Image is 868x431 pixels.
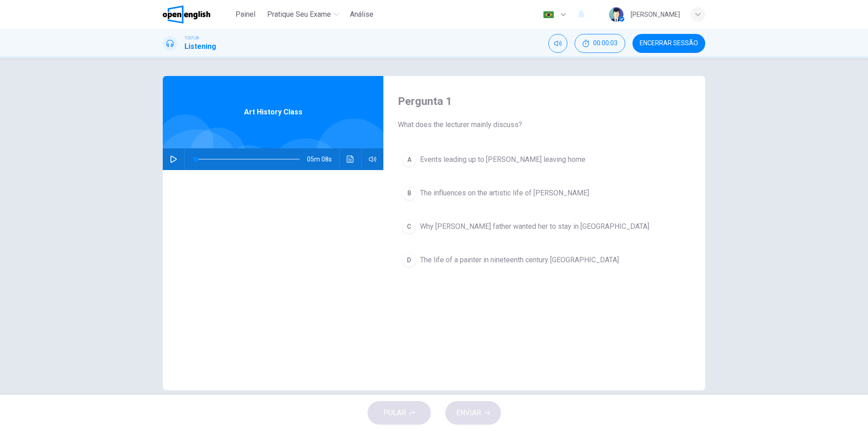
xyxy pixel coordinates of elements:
div: Esconder [575,34,625,53]
span: Encerrar Sessão [640,40,698,47]
span: 05m 08s [307,148,339,170]
img: pt [543,11,554,18]
span: Painel [236,9,255,20]
button: DThe life of a painter in nineteenth century [GEOGRAPHIC_DATA] [398,249,691,271]
button: AEvents leading up to [PERSON_NAME] leaving home [398,148,691,171]
button: BThe influences on the artistic life of [PERSON_NAME] [398,182,691,204]
span: TOEFL® [184,35,199,41]
h1: Listening [184,41,216,52]
img: OpenEnglish logo [163,5,210,24]
span: Events leading up to [PERSON_NAME] leaving home [420,154,585,165]
span: The influences on the artistic life of [PERSON_NAME] [420,188,589,199]
div: Silenciar [548,34,567,53]
button: Análise [346,6,377,23]
span: The life of a painter in nineteenth century [GEOGRAPHIC_DATA] [420,255,619,265]
span: What does the lecturer mainly discuss? [398,119,691,130]
a: OpenEnglish logo [163,5,231,24]
span: Pratique seu exame [267,9,331,20]
button: Encerrar Sessão [632,34,705,53]
h4: Pergunta 1 [398,94,691,109]
button: 00:00:03 [575,34,625,53]
div: C [402,219,416,234]
div: [PERSON_NAME] [631,9,680,20]
div: D [402,253,416,267]
img: Profile picture [609,7,623,22]
button: CWhy [PERSON_NAME] father wanted her to stay in [GEOGRAPHIC_DATA] [398,215,691,238]
span: Art History Class [244,107,302,118]
div: B [402,186,416,200]
span: Análise [350,9,373,20]
img: Art History Class [163,170,383,390]
button: Pratique seu exame [264,6,343,23]
button: Painel [231,6,260,23]
button: Clique para ver a transcrição do áudio [343,148,358,170]
span: 00:00:03 [593,40,618,47]
div: A [402,152,416,167]
span: Why [PERSON_NAME] father wanted her to stay in [GEOGRAPHIC_DATA] [420,221,649,232]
